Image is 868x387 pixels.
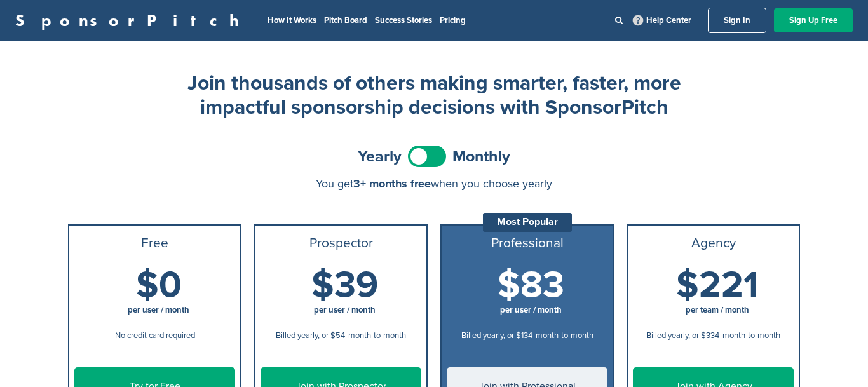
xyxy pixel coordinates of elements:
a: SponsorPitch [15,12,247,29]
span: per user / month [500,305,562,315]
span: month-to-month [348,330,406,341]
div: You get when you choose yearly [68,177,800,190]
span: Billed yearly, or $54 [276,330,345,341]
span: $83 [498,263,564,308]
span: $0 [136,263,182,308]
a: Sign Up Free [774,8,853,32]
span: Yearly [358,149,402,165]
a: How It Works [268,15,316,25]
a: Success Stories [375,15,432,25]
span: per user / month [128,305,189,315]
h3: Professional [447,236,607,251]
h3: Agency [633,236,794,251]
span: No credit card required [115,330,195,341]
h3: Free [74,236,235,251]
span: Monthly [452,149,510,165]
h2: Join thousands of others making smarter, faster, more impactful sponsorship decisions with Sponso... [180,71,688,120]
span: Billed yearly, or $134 [461,330,532,341]
span: $221 [676,263,759,308]
h3: Prospector [261,236,421,251]
span: per user / month [314,305,376,315]
span: per team / month [686,305,749,315]
span: 3+ months free [353,177,431,191]
span: Billed yearly, or $334 [646,330,719,341]
span: month-to-month [536,330,593,341]
a: Pitch Board [324,15,367,25]
a: Pricing [440,15,466,25]
div: Most Popular [483,213,572,232]
a: Help Center [630,13,694,28]
a: Sign In [708,8,766,33]
span: $39 [311,263,378,308]
span: month-to-month [722,330,780,341]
